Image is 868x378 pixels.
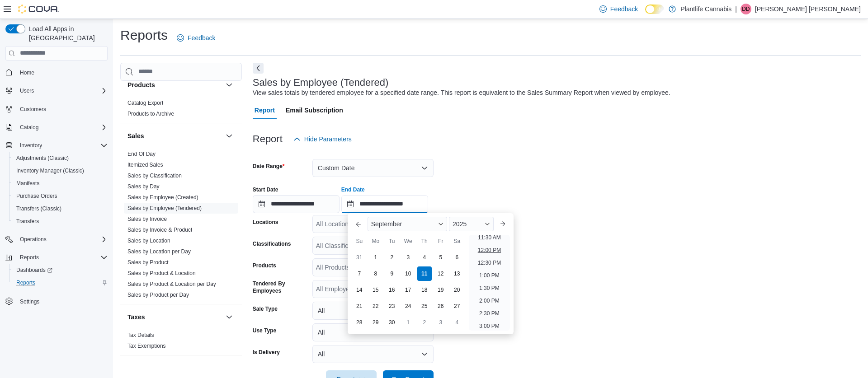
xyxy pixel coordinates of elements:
[224,79,235,90] button: Products
[127,343,166,349] a: Tax Exemptions
[16,252,108,263] span: Reports
[224,312,235,322] button: Taxes
[25,24,108,42] span: Load All Apps in [GEOGRAPHIC_DATA]
[352,315,367,330] div: day-28
[352,250,367,265] div: day-31
[253,240,291,247] label: Classifications
[286,101,343,119] span: Email Subscription
[13,191,61,201] a: Purchase Orders
[385,299,399,313] div: day-23
[20,106,46,113] span: Customers
[476,283,503,294] li: 1:30 PM
[9,276,111,289] button: Reports
[127,150,156,158] span: End Of Day
[742,4,750,14] span: DD
[20,142,42,149] span: Inventory
[120,149,242,304] div: Sales
[401,250,415,265] div: day-3
[253,134,283,145] h3: Report
[13,277,39,288] a: Reports
[2,233,111,246] button: Operations
[127,173,182,179] a: Sales by Classification
[434,234,448,248] div: Fr
[127,331,154,339] span: Tax Details
[385,234,399,248] div: Tu
[449,217,494,231] div: Button. Open the year selector. 2025 is currently selected.
[341,195,428,213] input: Press the down key to enter a popover containing a calendar. Press the escape key to close the po...
[120,98,242,123] div: Products
[9,164,111,177] button: Inventory Manager (Classic)
[434,250,448,265] div: day-5
[13,203,108,214] span: Transfers (Classic)
[127,238,170,244] a: Sales by Location
[127,259,169,266] a: Sales by Product
[16,85,38,96] button: Users
[401,299,415,313] div: day-24
[450,250,464,265] div: day-6
[253,63,264,74] button: Next
[16,122,108,133] span: Catalog
[450,266,464,281] div: day-13
[127,100,163,106] a: Catalog Export
[253,305,278,313] label: Sale Type
[13,277,108,288] span: Reports
[352,234,367,248] div: Su
[13,153,108,163] span: Adjustments (Classic)
[417,283,432,297] div: day-18
[417,250,432,265] div: day-4
[645,5,664,14] input: Dark Mode
[680,4,731,14] p: Plantlife Cannabis
[755,4,861,14] p: [PERSON_NAME] [PERSON_NAME]
[127,342,166,350] span: Tax Exemptions
[9,177,111,190] button: Manifests
[127,205,202,211] a: Sales by Employee (Tendered)
[417,234,432,248] div: Th
[20,124,38,131] span: Catalog
[385,315,399,330] div: day-30
[312,323,434,341] button: All
[9,190,111,202] button: Purchase Orders
[253,219,278,226] label: Locations
[474,245,505,256] li: 12:00 PM
[16,104,50,115] a: Customers
[352,299,367,313] div: day-21
[16,140,108,151] span: Inventory
[450,283,464,297] div: day-20
[9,202,111,215] button: Transfers (Classic)
[469,235,510,331] ul: Time
[9,264,111,276] a: Dashboards
[16,103,108,115] span: Customers
[16,67,108,78] span: Home
[2,66,111,79] button: Home
[18,5,59,14] img: Cova
[385,250,399,265] div: day-2
[13,265,56,275] a: Dashboards
[368,283,383,297] div: day-15
[401,266,415,281] div: day-10
[127,281,216,287] a: Sales by Product & Location per Day
[304,135,352,144] span: Hide Parameters
[2,139,111,152] button: Inventory
[127,280,216,288] span: Sales by Product & Location per Day
[401,234,415,248] div: We
[16,122,42,133] button: Catalog
[16,67,38,78] a: Home
[474,232,505,243] li: 11:30 AM
[351,249,465,331] div: September, 2025
[16,180,39,187] span: Manifests
[16,234,108,245] span: Operations
[253,195,340,213] input: Press the down key to open a popover containing a calendar.
[13,216,42,227] a: Transfers
[476,321,503,331] li: 3:00 PM
[16,295,108,307] span: Settings
[341,186,365,193] label: End Date
[127,161,163,168] span: Itemized Sales
[401,315,415,330] div: day-1
[16,218,39,225] span: Transfers
[735,4,737,14] p: |
[13,191,108,201] span: Purchase Orders
[253,327,276,334] label: Use Type
[224,131,235,141] button: Sales
[127,183,160,190] span: Sales by Day
[16,140,46,151] button: Inventory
